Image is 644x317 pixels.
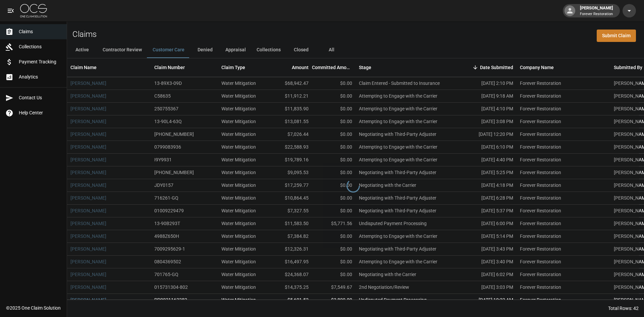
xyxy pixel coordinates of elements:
span: Analytics [19,73,61,81]
div: Committed Amount [312,58,356,77]
div: © 2025 One Claim Solution [6,305,61,311]
div: Claim Number [151,58,218,77]
button: All [316,42,346,58]
div: Stage [359,58,371,77]
p: Forever Restoration [580,11,613,17]
div: Amount [292,58,309,77]
div: Company Name [520,58,554,77]
button: Denied [190,42,220,58]
a: Submit Claim [597,30,636,42]
h2: Claims [72,30,97,39]
div: Date Submitted [456,58,517,77]
div: PP0021162282 [154,297,187,303]
span: Payment Tracking [19,58,61,65]
div: Claim Name [70,58,97,77]
div: Submitted By [614,58,642,77]
div: dynamic tabs [67,42,644,58]
div: Water Mitigation [221,297,256,303]
button: Appraisal [220,42,251,58]
div: Claim Number [154,58,185,77]
button: open drawer [4,4,17,17]
button: Active [67,42,97,58]
div: Claim Name [67,58,151,77]
div: [PERSON_NAME] [577,5,616,17]
div: Total Rows: 42 [608,305,639,312]
button: Customer Care [147,42,190,58]
div: Amount [268,58,312,77]
div: Committed Amount [312,58,352,77]
div: Claim Type [218,58,268,77]
img: ocs-logo-white-transparent.png [20,4,47,17]
div: Forever Restoration [520,297,561,303]
div: Undisputed Payment Processing [359,297,427,303]
span: Claims [19,28,61,35]
button: Closed [286,42,316,58]
button: Contractor Review [97,42,147,58]
div: Claim Type [221,58,245,77]
div: Company Name [517,58,610,77]
button: Collections [251,42,286,58]
a: [PERSON_NAME] [70,297,106,303]
span: Help Center [19,109,61,116]
span: Contact Us [19,94,61,101]
button: Sort [471,63,480,72]
span: Collections [19,43,61,50]
div: Stage [356,58,456,77]
div: Date Submitted [480,58,513,77]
